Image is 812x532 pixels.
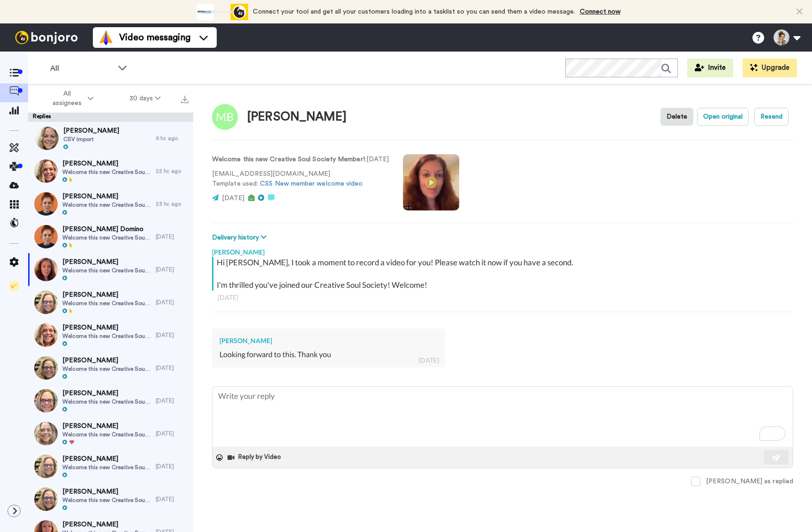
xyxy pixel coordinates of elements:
div: [DATE] [156,266,189,273]
span: [DATE] [222,195,244,202]
span: [PERSON_NAME] [62,356,151,365]
img: c3a8498c-af6c-4dc2-8ebd-3206973b79f3-thumb.jpg [34,225,58,248]
a: CSS New member welcome video [260,180,363,187]
div: [PERSON_NAME] as replied [706,477,793,486]
div: 22 hr. ago [156,167,189,175]
div: [PERSON_NAME] [212,243,793,257]
span: [PERSON_NAME] [62,487,151,496]
button: Resend [754,108,789,126]
span: [PERSON_NAME] [62,454,151,464]
img: vm-color.svg [99,30,114,45]
span: Welcome this new Creative Soul Society Member! [62,300,151,307]
span: [PERSON_NAME] [62,192,151,201]
span: Video messaging [119,31,190,44]
span: [PERSON_NAME] [63,126,119,135]
div: [DATE] [156,397,189,405]
span: Welcome this new Creative Soul Society Member! [62,496,151,504]
button: Reply by Video [227,450,284,465]
a: [PERSON_NAME]Welcome this new Creative Soul Society Member![DATE] [28,417,193,450]
textarea: To enrich screen reader interactions, please activate Accessibility in Grammarly extension settings [212,387,793,447]
img: 83f4b4d0-8a71-40e7-b245-c8eb0caaee73-thumb.jpg [34,323,58,347]
a: [PERSON_NAME]Welcome this new Creative Soul Society Member![DATE] [28,483,193,516]
div: [DATE] [156,331,189,339]
strong: Welcome this new Creative Soul Society Member! [212,156,365,163]
img: Checklist.svg [9,281,19,291]
span: Welcome this new Creative Soul Society Member! [62,267,151,274]
span: [PERSON_NAME] Domino [62,225,151,234]
a: [PERSON_NAME] DominoWelcome this new Creative Soul Society Member![DATE] [28,220,193,253]
a: [PERSON_NAME]Welcome this new Creative Soul Society Member![DATE] [28,384,193,417]
span: Welcome this new Creative Soul Society Member! [62,168,151,176]
img: b2d4eec6-b2d4-4d69-bd7d-e3fa6c718f9d-thumb.jpg [34,455,58,478]
p: [EMAIL_ADDRESS][DOMAIN_NAME] Template used: [212,169,389,189]
div: 23 hr. ago [156,200,189,208]
img: 1c0e7664-a490-43c8-9044-8db5b7fdb26f-thumb.jpg [34,487,58,511]
button: Invite [687,59,733,77]
a: [PERSON_NAME]Welcome this new Creative Soul Society Member!23 hr. ago [28,187,193,220]
img: 9d2edc27-1613-4a04-ba7f-c685a102cff4-thumb.jpg [34,159,58,183]
img: 8a1e31e0-fe37-406d-b27c-d1e88b3bf114-thumb.jpg [35,127,59,150]
a: [PERSON_NAME]Welcome this new Creative Soul Society Member![DATE] [28,450,193,483]
span: Welcome this new Creative Soul Society Member! [62,464,151,471]
span: [PERSON_NAME] [62,323,151,332]
div: [DATE] [156,495,189,503]
img: bj-logo-header-white.svg [11,31,82,44]
span: [PERSON_NAME] [62,290,151,300]
span: [PERSON_NAME] [62,257,151,267]
div: [PERSON_NAME] [220,336,437,345]
div: [DATE] [156,463,189,470]
a: [PERSON_NAME]Welcome this new Creative Soul Society Member![DATE] [28,286,193,319]
a: [PERSON_NAME]Welcome this new Creative Soul Society Member!22 hr. ago [28,155,193,187]
a: Connect now [580,8,621,15]
span: All assignees [48,89,86,108]
img: export.svg [181,96,189,103]
span: All [50,63,113,74]
img: 39331940-9474-43ed-af16-d4d5c7343cf9-thumb.jpg [34,258,58,281]
a: [PERSON_NAME]Welcome this new Creative Soul Society Member![DATE] [28,253,193,286]
img: b403ca6c-e30a-4124-b285-4218a6f3a3b2-thumb.jpg [34,389,58,412]
span: Welcome this new Creative Soul Society Member! [62,201,151,209]
div: [DATE] [156,430,189,437]
button: Upgrade [743,59,797,77]
div: Hi [PERSON_NAME], I took a moment to record a video for you! Please watch it now if you have a se... [217,257,791,291]
span: [PERSON_NAME] [62,389,151,398]
span: Welcome this new Creative Soul Society Member! [62,234,151,241]
div: [DATE] [218,293,788,302]
div: 6 hr. ago [156,135,189,142]
span: [PERSON_NAME] [62,520,151,529]
img: send-white.svg [772,454,782,461]
div: animation [197,4,248,20]
span: Welcome this new Creative Soul Society Member! [62,431,151,438]
button: Export all results that match these filters now. [178,91,191,105]
span: CSV import [63,135,119,143]
a: [PERSON_NAME]Welcome this new Creative Soul Society Member![DATE] [28,319,193,352]
span: Welcome this new Creative Soul Society Member! [62,332,151,340]
button: Delete [660,108,693,126]
img: fde469df-da6c-4217-8489-b9d9ad2241ee-thumb.jpg [34,356,58,380]
span: [PERSON_NAME] [62,421,151,431]
button: 30 days [112,90,179,107]
img: 15429934-3d6f-4d17-ae00-eada3ca8215e-thumb.jpg [34,291,58,314]
button: Delivery history [212,232,269,243]
p: : [DATE] [212,155,389,165]
div: [PERSON_NAME] [247,110,347,124]
div: [DATE] [156,299,189,306]
img: Image of Monica Bessette [212,104,238,130]
div: [DATE] [156,364,189,372]
button: All assignees [30,85,112,112]
span: Connect your tool and get all your customers loading into a tasklist so you can send them a video... [253,8,575,15]
span: Welcome this new Creative Soul Society Member! [62,365,151,373]
a: [PERSON_NAME]CSV import6 hr. ago [28,122,193,155]
span: [PERSON_NAME] [62,159,151,168]
img: 13d9bbcd-88cf-44dd-b3e2-de3fabcde655-thumb.jpg [34,422,58,445]
button: Open original [697,108,749,126]
div: [DATE] [156,233,189,240]
img: 56d94d37-9956-4968-8bc0-43a83c2ed3be-thumb.jpg [34,192,58,216]
div: Looking forward to this. Thank you [220,349,437,360]
a: [PERSON_NAME]Welcome this new Creative Soul Society Member![DATE] [28,352,193,384]
div: Replies [28,112,193,122]
span: Welcome this new Creative Soul Society Member! [62,398,151,405]
div: [DATE] [418,356,439,365]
